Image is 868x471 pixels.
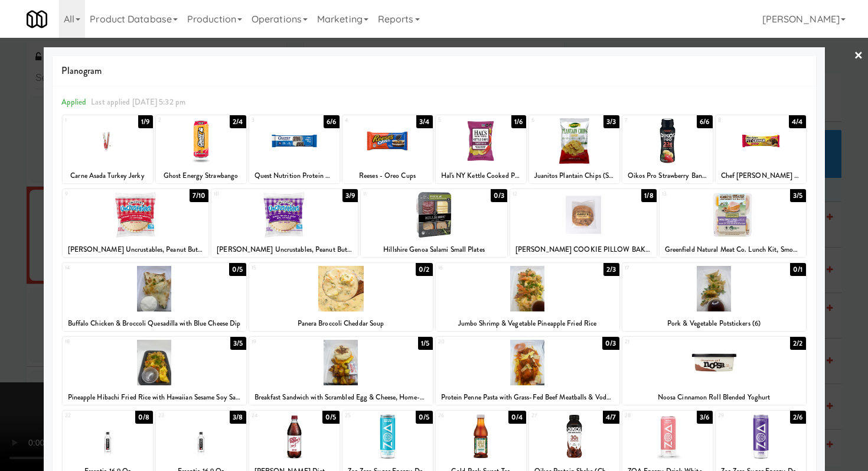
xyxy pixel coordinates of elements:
[138,115,152,128] div: 1/9
[716,168,806,183] div: Chef [PERSON_NAME] Fit Crunch High Protein Bars
[436,316,619,331] div: Jumbo Shrimp & Vegetable Pineapple Fried Rice
[513,189,583,199] div: 12
[91,96,185,108] span: Last applied [DATE] 5:32 pm
[416,411,432,424] div: 0/5
[64,168,151,183] div: Carne Asada Turkey Jerky
[156,168,246,183] div: Ghost Energy Strawbango
[622,168,713,183] div: Oikos Pro Strawberry Banana Cultured Dairy Drink, 23g Protein, 7 fl oz Bottle
[416,263,432,276] div: 0/2
[622,263,806,331] div: 170/1Pork & Vegetable Potstickers (6)
[65,337,155,347] div: 18
[624,168,711,183] div: Oikos Pro Strawberry Banana Cultured Dairy Drink, 23g Protein, 7 fl oz Bottle
[251,316,431,331] div: Panera Broccoli Cheddar Soup
[491,189,507,202] div: 0/3
[531,168,618,183] div: Juanitos Plantain Chips (Spicy)
[61,96,87,108] span: Applied
[251,168,338,183] div: Quest Nutrition Protein Bar Cookies and Cream, 1.83 OZ
[361,189,507,257] div: 110/3Hillshire Genoa Salami Small Plates
[65,411,108,421] div: 22
[249,337,433,405] div: 191/5Breakfast Sandwich with Scrambled Egg & Cheese, Home-Fried Potatoes & Ketchup
[529,168,619,183] div: Juanitos Plantain Chips (Spicy)
[436,263,619,331] div: 162/3Jumbo Shrimp & Vegetable Pineapple Fried Rice
[622,115,713,183] div: 76/6Oikos Pro Strawberry Banana Cultured Dairy Drink, 23g Protein, 7 fl oz Bottle
[345,115,388,125] div: 4
[158,115,201,125] div: 2
[697,115,712,128] div: 6/6
[436,115,526,183] div: 51/6Hal's NY Kettle Cooked Potato Chips, Sweet Chili, 2 oz Bags
[790,411,805,424] div: 2/6
[510,189,657,257] div: 121/8[PERSON_NAME] COOKIE PILLOW BAKED M&M CHOCOLATE CHUNK
[63,263,246,331] div: 140/5Buffalo Chicken & Broccoli Quesadilla with Blue Cheese Dip
[438,263,528,273] div: 16
[230,115,246,128] div: 2/4
[418,337,432,350] div: 1/5
[438,411,481,421] div: 26
[603,115,619,128] div: 3/3
[718,411,761,421] div: 29
[65,189,136,199] div: 9
[249,168,340,183] div: Quest Nutrition Protein Bar Cookies and Cream, 1.83 OZ
[641,189,656,202] div: 1/8
[361,242,507,257] div: Hillshire Genoa Salami Small Plates
[61,62,807,80] span: Planogram
[230,337,246,350] div: 3/5
[789,115,805,128] div: 4/4
[697,411,712,424] div: 3/6
[158,168,244,183] div: Ghost Energy Strawbango
[249,316,433,331] div: Panera Broccoli Cheddar Soup
[716,115,806,183] div: 84/4Chef [PERSON_NAME] Fit Crunch High Protein Bars
[64,316,244,331] div: Buffalo Chicken & Broccoli Quesadilla with Blue Cheese Dip
[512,242,655,257] div: [PERSON_NAME] COOKIE PILLOW BAKED M&M CHOCOLATE CHUNK
[214,189,285,199] div: 10
[603,263,619,276] div: 2/3
[624,316,804,331] div: Pork & Vegetable Potstickers (6)
[63,168,153,183] div: Carne Asada Turkey Jerky
[65,263,155,273] div: 14
[438,316,618,331] div: Jumbo Shrimp & Vegetable Pineapple Fried Rice
[511,115,526,128] div: 1/6
[342,189,358,202] div: 3/9
[603,411,619,424] div: 4/7
[229,263,246,276] div: 0/5
[65,115,108,125] div: 1
[252,337,341,347] div: 19
[63,390,246,405] div: Pineapple Hibachi Fried Rice with Hawaiian Sesame Soy Sauce
[660,242,806,257] div: Greenfield Natural Meat Co. Lunch Kit, Smoked, Turkey & Cheese
[510,242,657,257] div: [PERSON_NAME] COOKIE PILLOW BAKED M&M CHOCOLATE CHUNK
[416,115,432,128] div: 3/4
[436,168,526,183] div: Hal's NY Kettle Cooked Potato Chips, Sweet Chili, 2 oz Bags
[63,316,246,331] div: Buffalo Chicken & Broccoli Quesadilla with Blue Cheese Dip
[230,411,246,424] div: 3/8
[625,115,668,125] div: 7
[790,337,805,350] div: 2/2
[718,115,761,125] div: 8
[529,115,619,183] div: 63/3Juanitos Plantain Chips (Spicy)
[363,189,434,199] div: 11
[438,390,618,405] div: Protein Penne Pasta with Grass-Fed Beef Meatballs & Vodka Sauce
[790,263,805,276] div: 0/1
[252,411,295,421] div: 24
[660,189,806,257] div: 133/5Greenfield Natural Meat Co. Lunch Kit, Smoked, Turkey & Cheese
[790,189,805,202] div: 3/5
[251,390,431,405] div: Breakfast Sandwich with Scrambled Egg & Cheese, Home-Fried Potatoes & Ketchup
[135,411,152,424] div: 0/8
[622,316,806,331] div: Pork & Vegetable Potstickers (6)
[322,411,339,424] div: 0/5
[213,242,356,257] div: [PERSON_NAME] Uncrustables, Peanut Butter & Grape Jelly Sandwich
[625,411,668,421] div: 28
[252,115,295,125] div: 3
[436,390,619,405] div: Protein Penne Pasta with Grass-Fed Beef Meatballs & Vodka Sauce
[211,242,358,257] div: [PERSON_NAME] Uncrustables, Peanut Butter & Grape Jelly Sandwich
[662,189,733,199] div: 13
[342,115,433,183] div: 43/4Reeses - Oreo Cups
[27,9,47,30] img: Micromart
[63,115,153,183] div: 11/9Carne Asada Turkey Jerky
[363,242,505,257] div: Hillshire Genoa Salami Small Plates
[249,115,340,183] div: 36/6Quest Nutrition Protein Bar Cookies and Cream, 1.83 OZ
[625,263,714,273] div: 17
[63,189,209,257] div: 97/10[PERSON_NAME] Uncrustables, Peanut Butter & Strawberry Jelly Sandwich
[156,115,246,183] div: 22/4Ghost Energy Strawbango
[438,115,481,125] div: 5
[717,168,804,183] div: Chef [PERSON_NAME] Fit Crunch High Protein Bars
[249,263,433,331] div: 150/2Panera Broccoli Cheddar Soup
